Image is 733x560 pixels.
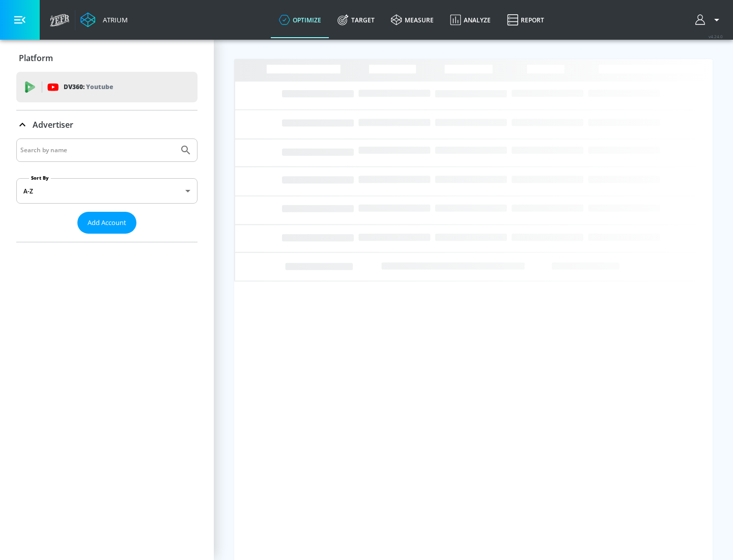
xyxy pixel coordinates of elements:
div: Atrium [99,15,128,24]
div: Advertiser [16,110,198,139]
a: measure [383,2,442,38]
div: Platform [16,44,198,72]
div: Advertiser [16,138,198,242]
span: v 4.24.0 [709,34,723,39]
a: Report [499,2,552,38]
div: DV360: Youtube [16,72,198,102]
p: Youtube [86,81,113,92]
input: Search by name [20,144,175,157]
a: Analyze [442,2,499,38]
label: Sort By [29,175,51,181]
span: Add Account [88,217,126,229]
a: Atrium [80,12,128,27]
p: DV360: [64,81,113,93]
button: Add Account [77,212,136,234]
div: A-Z [16,178,198,204]
p: Advertiser [33,119,73,130]
p: Platform [19,52,53,64]
a: optimize [271,2,329,38]
nav: list of Advertiser [16,234,198,242]
a: Target [329,2,383,38]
